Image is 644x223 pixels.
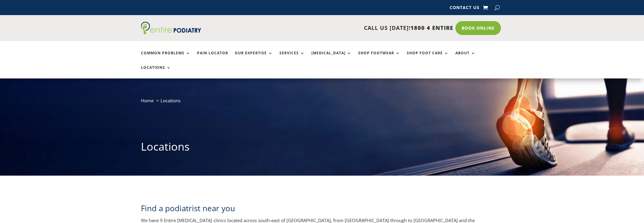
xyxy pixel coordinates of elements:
a: Shop Foot Care [407,51,449,64]
span: Locations [161,97,180,104]
a: Services [279,51,305,64]
a: Common Problems [141,51,190,64]
a: Home [141,97,154,104]
a: Book Online [455,21,501,35]
p: CALL US [DATE]! [225,24,453,32]
nav: breadcrumb [141,97,503,109]
a: Shop Footwear [358,51,400,64]
a: Locations [141,65,171,78]
h1: Locations [141,139,503,157]
a: [MEDICAL_DATA] [311,51,352,64]
a: About [455,51,476,64]
h2: Find a podiatrist near you [141,203,503,217]
a: Pain Locator [197,51,228,64]
a: Entire Podiatry [141,30,201,36]
a: Contact Us [450,5,480,12]
span: 1800 4 ENTIRE [410,24,453,31]
img: logo (1) [141,22,201,34]
a: Our Expertise [235,51,273,64]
